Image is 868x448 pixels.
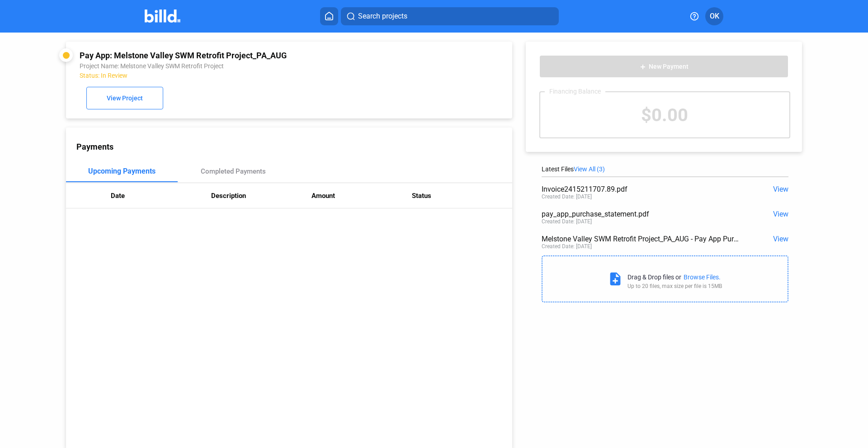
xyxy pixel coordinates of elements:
span: OK [710,11,719,22]
div: Project Name: Melstone Valley SWM Retrofit Project [80,62,415,70]
div: Pay App: Melstone Valley SWM Retrofit Project_PA_AUG [80,51,415,60]
span: New Payment [649,63,689,71]
div: pay_app_purchase_statement.pdf [542,210,739,218]
div: Upcoming Payments [88,167,156,175]
span: View [773,210,788,218]
div: Browse Files. [684,274,721,281]
mat-icon: add [639,63,646,71]
th: Description [211,183,311,208]
button: OK [705,7,723,25]
div: Payments [76,142,512,151]
div: Drag & Drop files or [627,274,681,281]
th: Amount [311,183,412,208]
img: Billd Company Logo [145,9,180,23]
span: View [773,235,788,243]
span: View All (3) [574,165,605,173]
th: Status [412,183,512,208]
div: Created Date: [DATE] [542,243,592,250]
div: Created Date: [DATE] [542,218,592,225]
th: Date [111,183,211,208]
div: Completed Payments [201,167,266,175]
button: Search projects [341,7,559,25]
button: View Project [86,87,163,109]
div: Melstone Valley SWM Retrofit Project_PA_AUG - Pay App Purchase Statement.pdf [542,235,739,243]
span: Search projects [358,11,407,22]
mat-icon: note_add [608,271,623,287]
button: New Payment [539,55,788,78]
div: Invoice2415211707.89.pdf [542,185,739,193]
div: Created Date: [DATE] [542,193,592,200]
span: View Project [107,95,143,102]
span: View [773,185,788,193]
div: Latest Files [542,165,788,173]
div: Up to 20 files, max size per file is 15MB [627,283,722,289]
div: $0.00 [540,92,789,137]
div: Financing Balance [545,88,605,95]
div: Status: In Review [80,72,415,79]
